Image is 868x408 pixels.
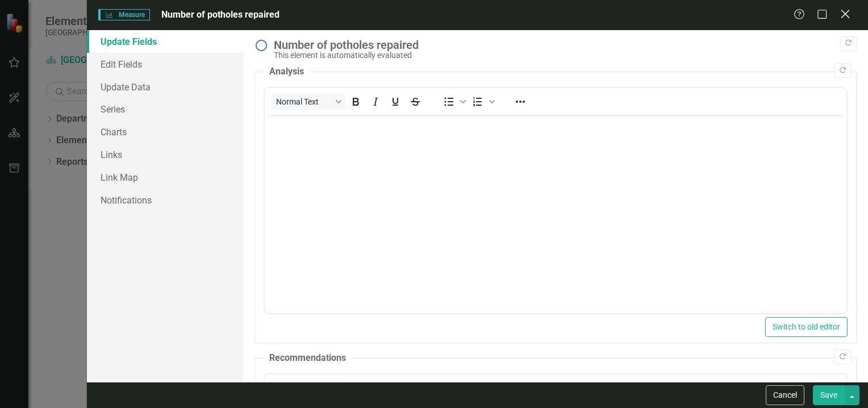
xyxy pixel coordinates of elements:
[274,51,851,60] div: This element is automatically evaluated
[87,30,243,53] a: Update Fields
[272,380,345,396] button: Block Normal Text
[264,352,352,365] legend: Recommendations
[87,120,243,143] a: Charts
[366,94,385,110] button: Italic
[765,317,848,337] button: Switch to old editor
[98,9,150,20] span: Measure
[87,143,243,166] a: Links
[511,380,530,396] button: Reveal or hide additional toolbar items
[254,39,268,52] img: No Information
[386,380,405,396] button: Underline
[406,380,425,396] button: Strikethrough
[346,94,365,110] button: Bold
[274,39,851,51] div: Number of potholes repaired
[276,97,332,106] span: Normal Text
[439,94,468,110] div: Bullet list
[87,98,243,120] a: Series
[264,65,310,78] legend: Analysis
[87,189,243,211] a: Notifications
[265,115,846,313] iframe: Rich Text Area
[87,166,243,189] a: Link Map
[439,380,468,396] div: Bullet list
[468,94,496,110] div: Numbered list
[346,380,365,396] button: Bold
[366,380,385,396] button: Italic
[272,94,345,110] button: Block Normal Text
[87,53,243,76] a: Edit Fields
[161,9,279,20] span: Number of potholes repaired
[386,94,405,110] button: Underline
[813,385,845,405] button: Save
[468,380,496,396] div: Numbered list
[406,94,425,110] button: Strikethrough
[511,94,530,110] button: Reveal or hide additional toolbar items
[766,385,804,405] button: Cancel
[87,76,243,98] a: Update Data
